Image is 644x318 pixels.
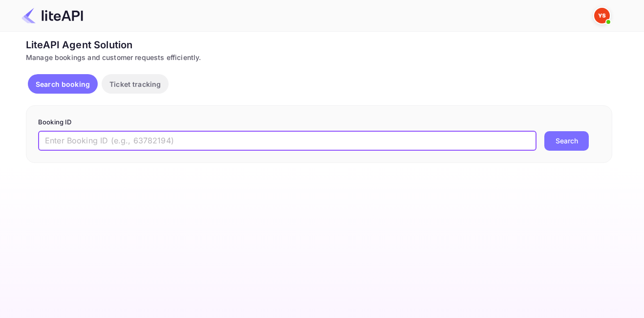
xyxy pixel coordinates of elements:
[36,79,90,89] p: Search booking
[109,79,161,89] p: Ticket tracking
[594,8,610,23] img: Yandex Support
[38,118,600,127] p: Booking ID
[544,131,589,151] button: Search
[38,131,537,151] input: Enter Booking ID (e.g., 63782194)
[26,52,612,62] div: Manage bookings and customer requests efficiently.
[21,8,83,23] img: LiteAPI Logo
[26,38,612,52] div: LiteAPI Agent Solution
